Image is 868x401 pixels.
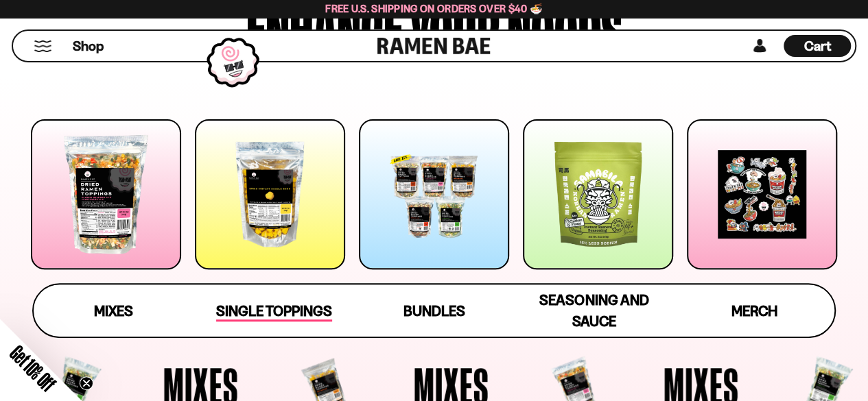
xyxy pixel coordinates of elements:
span: Shop [73,37,104,56]
a: Single Toppings [194,284,354,337]
span: Merch [731,302,777,319]
button: Mobile Menu Trigger [34,40,52,52]
span: Mixes [94,302,133,319]
a: Shop [73,35,104,57]
button: Close teaser [80,376,93,390]
a: Cart [784,31,851,61]
span: Seasoning and Sauce [539,291,648,330]
span: Get 10% Off [6,341,60,395]
span: Cart [804,38,831,54]
span: Single Toppings [216,302,332,321]
a: Bundles [354,284,514,337]
span: Bundles [403,302,465,319]
a: Merch [674,284,834,337]
a: Mixes [34,284,193,337]
a: Seasoning and Sauce [514,284,674,337]
span: Free U.S. Shipping on Orders over $40 🍜 [325,2,543,15]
